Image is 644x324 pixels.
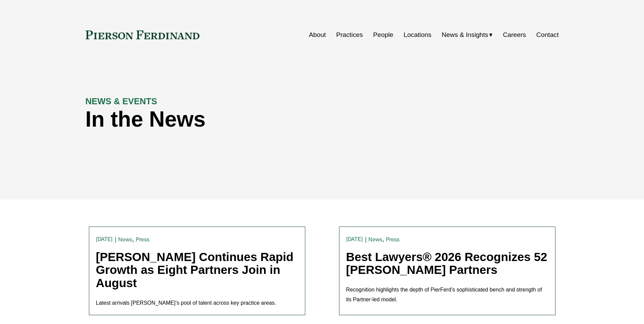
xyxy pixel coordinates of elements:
[96,237,113,242] time: [DATE]
[404,28,431,41] a: Locations
[536,28,558,41] a: Contact
[503,28,526,41] a: Careers
[96,298,298,308] p: Latest arrivals [PERSON_NAME]’s pool of talent across key practice areas.
[346,237,363,242] time: [DATE]
[118,236,132,243] a: News
[86,96,157,106] strong: NEWS & EVENTS
[386,236,400,243] a: Press
[132,236,134,243] span: ,
[86,107,440,132] h1: In the News
[442,28,493,41] a: folder dropdown
[368,236,382,243] a: News
[442,29,488,41] span: News & Insights
[336,28,363,41] a: Practices
[346,285,548,305] p: Recognition highlights the depth of PierFerd’s sophisticated bench and strength of its Partner-le...
[373,28,393,41] a: People
[96,250,294,289] a: [PERSON_NAME] Continues Rapid Growth as Eight Partners Join in August
[309,28,326,41] a: About
[382,236,384,243] span: ,
[346,250,547,277] a: Best Lawyers® 2026 Recognizes 52 [PERSON_NAME] Partners
[136,236,150,243] a: Press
